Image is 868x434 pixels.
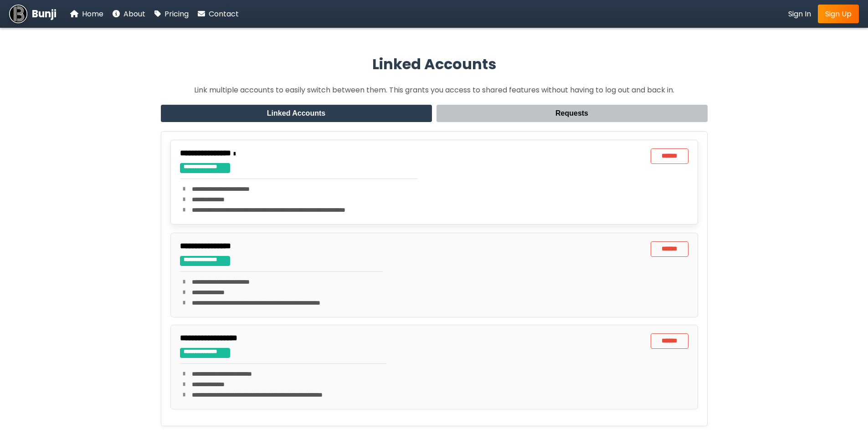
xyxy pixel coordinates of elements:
a: About [113,8,145,20]
a: Contact [198,8,239,20]
span: Sign In [788,9,811,19]
span: Home [82,9,103,19]
a: Sign In [788,8,811,20]
a: Bunji [9,5,56,23]
span: Pricing [164,9,189,19]
button: Linked Accounts [161,105,432,122]
h2: Linked Accounts [161,53,708,75]
span: Contact [209,9,239,19]
a: Pricing [154,8,189,20]
a: Home [70,8,103,20]
span: About [123,9,145,19]
a: Sign Up [818,5,859,23]
img: Bunji Dental Referral Management [9,5,27,23]
p: Link multiple accounts to easily switch between them. This grants you access to shared features w... [161,84,708,96]
button: Requests [437,105,708,122]
span: Sign Up [825,9,852,19]
span: Bunji [32,6,56,21]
